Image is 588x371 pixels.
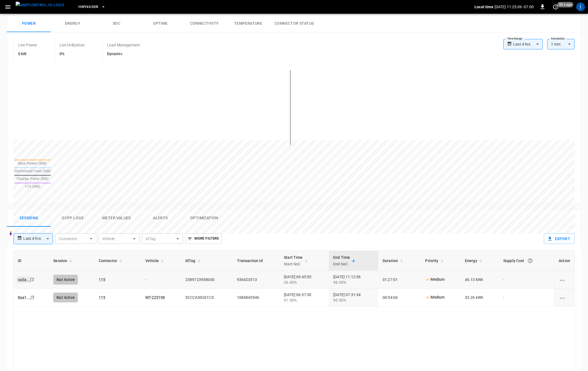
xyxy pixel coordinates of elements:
[78,4,98,10] span: HWY65-DER
[76,2,108,12] button: HWY65-DER
[53,257,74,264] span: Session
[13,251,49,271] th: ID
[145,257,166,264] span: Vehicle
[503,256,550,266] div: Supply Cost
[107,42,140,48] p: Load Management
[7,209,51,227] button: Sessions
[18,42,37,48] p: Live Power
[7,15,51,32] button: Power
[425,257,445,264] span: Priority
[284,261,303,267] p: Start SoC
[185,234,222,244] button: More Filters
[284,254,303,267] div: Start Time
[95,15,138,32] button: SOC
[233,251,280,271] th: Transaction Id
[107,51,140,57] h6: Dynamic
[551,36,565,41] label: Resolution
[60,42,85,48] p: Live Utilization
[383,257,405,264] span: Duration
[99,257,124,264] span: Connector
[544,234,575,244] button: Export
[551,2,560,11] button: set refresh interval
[270,15,318,32] button: Connector Status
[226,15,270,32] button: Temperature
[16,2,64,9] img: ampcontrol.io logo
[95,209,138,227] button: Meter Values
[138,15,182,32] button: Uptime
[333,261,350,267] p: End SoC
[185,257,203,264] span: IdTag
[23,234,53,244] div: Last 4 hrs
[51,15,95,32] button: Energy
[507,36,522,41] label: Time Range
[474,4,493,10] p: Local time
[182,15,226,32] button: Connectivity
[494,4,534,10] p: [DATE] 11:25:06 -07:00
[465,257,484,264] span: Energy
[284,254,310,267] span: Start TimeStart SoC
[182,209,226,227] button: Optimization
[559,295,570,300] div: charging session options
[557,2,573,7] span: 30 s ago
[51,209,95,227] button: Ocpp logs
[513,39,543,49] div: Last 4 hrs
[13,251,575,307] table: sessions table
[60,51,85,57] h6: 0%
[547,39,575,49] div: 1 min
[18,51,37,57] h6: 0 kW
[576,2,585,11] div: profile-icon
[554,251,575,271] th: Action
[333,254,350,267] div: End Time
[525,256,535,266] button: The cost of your charging session based on your supply rates
[559,277,570,282] div: charging session options
[333,254,357,267] span: End TimeEnd SoC
[138,209,182,227] button: Alerts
